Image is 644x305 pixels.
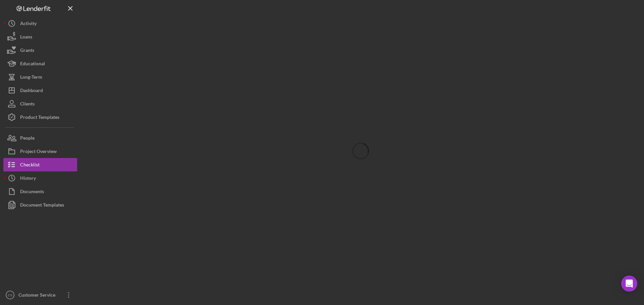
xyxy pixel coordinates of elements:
button: Product Templates [3,110,77,124]
button: Clients [3,97,77,110]
button: Long-Term [3,70,77,84]
button: History [3,171,77,185]
div: Clients [20,97,35,112]
button: Loans [3,30,77,44]
div: Product Templates [20,110,59,126]
button: People [3,131,77,145]
button: Project Overview [3,145,77,158]
div: Grants [20,44,34,59]
div: Activity [20,17,37,32]
div: Customer Service [17,288,60,303]
button: Activity [3,17,77,30]
button: Grants [3,44,77,57]
button: Checklist [3,158,77,171]
button: CSCustomer Service [3,288,77,302]
button: Educational [3,57,77,70]
text: CS [8,293,12,297]
button: Dashboard [3,84,77,97]
div: People [20,131,35,146]
div: Educational [20,57,45,72]
div: Dashboard [20,84,43,99]
div: Document Templates [20,198,64,213]
div: Loans [20,30,32,45]
button: Documents [3,185,77,198]
div: Open Intercom Messenger [621,276,637,292]
button: Document Templates [3,198,77,212]
div: Long-Term [20,70,42,85]
div: Project Overview [20,145,57,160]
div: Documents [20,185,44,200]
div: Checklist [20,158,40,173]
div: History [20,171,36,186]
